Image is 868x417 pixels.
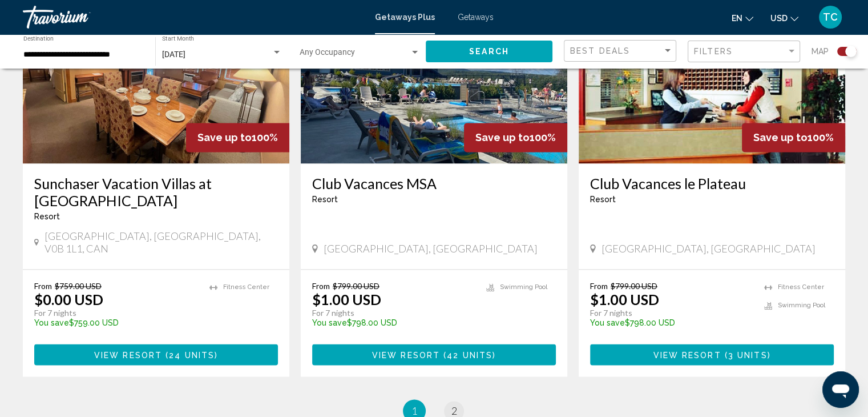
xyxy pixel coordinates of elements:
[312,308,475,318] p: For 7 nights
[653,350,721,359] span: View Resort
[312,291,381,308] p: $1.00 USD
[475,131,530,143] span: Save up to
[162,50,185,59] span: [DATE]
[451,404,457,417] span: 2
[34,291,103,308] p: $0.00 USD
[742,123,845,152] div: 100%
[812,43,829,59] span: Map
[458,13,494,22] a: Getaways
[822,371,859,408] iframe: Poga, lai palaistu ziņojumapmaiņas logu
[590,344,834,365] button: View Resort(3 units)
[312,195,338,204] span: Resort
[55,281,102,291] span: $759.00 USD
[464,123,567,152] div: 100%
[611,281,657,291] span: $799.00 USD
[590,175,834,192] a: Club Vacances le Plateau
[694,47,733,56] span: Filters
[312,318,475,327] p: $798.00 USD
[411,404,417,417] span: 1
[500,283,547,291] span: Swimming Pool
[426,41,552,62] button: Search
[590,195,616,204] span: Resort
[34,175,278,209] a: Sunchaser Vacation Villas at [GEOGRAPHIC_DATA]
[312,175,556,192] a: Club Vacances MSA
[590,281,608,291] span: From
[732,10,753,26] button: Change language
[440,350,496,359] span: ( )
[570,46,630,55] span: Best Deals
[34,318,69,327] span: You save
[312,344,556,365] button: View Resort(42 units)
[169,350,215,359] span: 24 units
[778,283,824,291] span: Fitness Center
[753,131,808,143] span: Save up to
[770,10,798,26] button: Change currency
[469,47,509,57] span: Search
[34,318,198,327] p: $759.00 USD
[372,350,440,359] span: View Resort
[770,14,788,23] span: USD
[721,350,771,359] span: ( )
[34,344,278,365] button: View Resort(24 units)
[312,281,330,291] span: From
[162,350,218,359] span: ( )
[590,318,753,327] p: $798.00 USD
[34,308,198,318] p: For 7 nights
[186,123,289,152] div: 100%
[590,308,753,318] p: For 7 nights
[197,131,252,143] span: Save up to
[823,11,838,23] span: TC
[324,242,538,255] span: [GEOGRAPHIC_DATA], [GEOGRAPHIC_DATA]
[447,350,492,359] span: 42 units
[590,291,659,308] p: $1.00 USD
[688,40,800,63] button: Filter
[601,242,815,255] span: [GEOGRAPHIC_DATA], [GEOGRAPHIC_DATA]
[94,350,162,359] span: View Resort
[815,5,845,29] button: User Menu
[223,283,269,291] span: Fitness Center
[375,13,435,22] a: Getaways Plus
[333,281,380,291] span: $799.00 USD
[23,6,364,29] a: Travorium
[34,212,60,221] span: Resort
[45,230,278,255] span: [GEOGRAPHIC_DATA], [GEOGRAPHIC_DATA], V0B 1L1, CAN
[34,281,52,291] span: From
[312,318,347,327] span: You save
[570,46,673,56] mat-select: Sort by
[590,318,625,327] span: You save
[728,350,768,359] span: 3 units
[778,302,825,309] span: Swimming Pool
[732,14,742,23] span: en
